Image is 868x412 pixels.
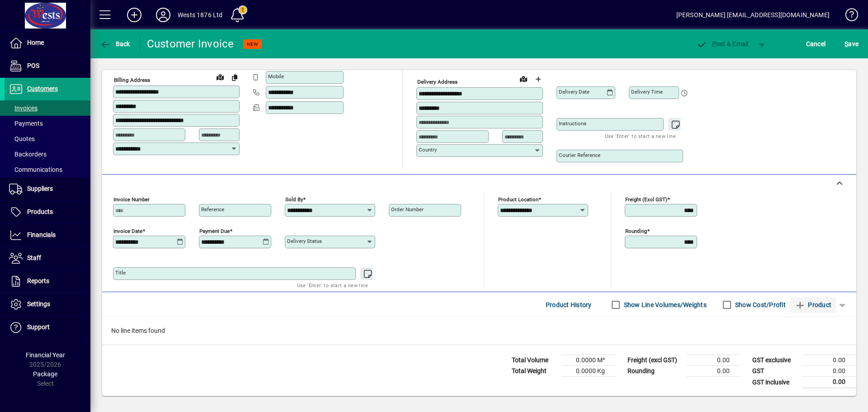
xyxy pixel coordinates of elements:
span: Payments [9,120,43,127]
div: No line items found [102,317,856,345]
span: NEW [247,41,258,47]
span: Reports [27,277,49,284]
a: Backorders [5,147,90,162]
a: Home [5,32,90,54]
label: Show Line Volumes/Weights [622,300,707,309]
span: Package [33,370,57,378]
td: 0.00 [802,366,856,377]
span: Cancel [806,37,826,51]
mat-label: Sold by [285,196,303,203]
span: Product [795,298,831,312]
span: Staff [27,254,41,261]
mat-label: Product location [498,196,538,203]
span: Home [27,39,44,46]
td: Rounding [623,366,686,377]
td: 0.00 [802,377,856,388]
span: Financials [27,231,56,238]
a: Communications [5,162,90,177]
span: Communications [9,166,62,173]
span: Product History [546,298,592,312]
mat-label: Order number [391,206,424,213]
a: Support [5,316,90,339]
span: Products [27,208,53,215]
a: Reports [5,270,90,293]
app-page-header-button: Back [90,36,140,52]
mat-label: Freight (excl GST) [625,196,667,203]
button: Profile [149,7,178,23]
td: 0.0000 Kg [561,366,616,377]
span: POS [27,62,39,69]
mat-hint: Use 'Enter' to start a new line [605,131,676,141]
button: Add [120,7,149,23]
a: Payments [5,116,90,131]
span: P [712,40,716,47]
span: Support [27,323,50,331]
button: Product [790,297,836,313]
mat-label: Rounding [625,228,647,234]
td: 0.0000 M³ [561,355,616,366]
span: Financial Year [26,351,65,359]
mat-label: Instructions [559,120,586,127]
mat-label: Courier Reference [559,152,600,158]
mat-label: Delivery status [287,238,322,244]
span: S [844,40,848,47]
div: Wests 1876 Ltd [178,8,222,22]
button: Post & Email [692,36,753,52]
a: Staff [5,247,90,270]
button: Choose address [531,72,545,86]
button: Back [98,36,132,52]
span: Invoices [9,104,38,112]
mat-label: Delivery time [631,89,663,95]
span: Suppliers [27,185,53,192]
span: ost & Email [696,40,749,47]
div: [PERSON_NAME] [EMAIL_ADDRESS][DOMAIN_NAME] [676,8,830,22]
a: POS [5,55,90,77]
span: ave [844,37,859,51]
a: View on map [213,70,227,84]
button: Product History [542,297,595,313]
td: Total Weight [507,366,561,377]
span: Quotes [9,135,35,142]
td: GST inclusive [748,377,802,388]
mat-label: Delivery date [559,89,590,95]
a: Settings [5,293,90,316]
td: 0.00 [686,366,741,377]
span: Back [100,40,130,47]
button: Save [842,36,861,52]
mat-label: Title [115,270,126,276]
button: Cancel [804,36,828,52]
a: Suppliers [5,178,90,200]
button: Copy to Delivery address [227,70,242,85]
a: Financials [5,224,90,246]
td: GST [748,366,802,377]
td: Freight (excl GST) [623,355,686,366]
mat-hint: Use 'Enter' to start a new line [297,280,368,290]
mat-label: Payment due [199,228,230,234]
div: Customer Invoice [147,37,234,51]
label: Show Cost/Profit [733,300,786,309]
a: Knowledge Base [839,2,857,31]
td: GST exclusive [748,355,802,366]
a: Invoices [5,100,90,116]
span: Customers [27,85,58,92]
mat-label: Country [419,147,437,153]
td: 0.00 [686,355,741,366]
span: Settings [27,300,50,308]
a: View on map [516,71,531,86]
mat-label: Reference [201,206,224,213]
a: Products [5,201,90,223]
a: Quotes [5,131,90,147]
span: Backorders [9,151,47,158]
td: Total Volume [507,355,561,366]
mat-label: Invoice date [113,228,142,234]
mat-label: Invoice number [113,196,150,203]
mat-label: Mobile [268,73,284,80]
td: 0.00 [802,355,856,366]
